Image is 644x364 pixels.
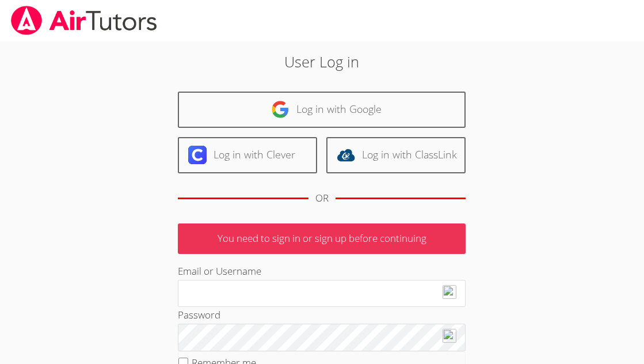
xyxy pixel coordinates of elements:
[188,146,207,164] img: clever-logo-6eab21bc6e7a338710f1a6ff85c0baf02591cd810cc4098c63d3a4b26e2feb20.svg
[148,51,496,73] h2: User Log in
[337,146,355,164] img: classlink-logo-d6bb404cc1216ec64c9a2012d9dc4662098be43eaf13dc465df04b49fa7ab582.svg
[326,137,466,173] a: Log in with ClassLink
[178,137,317,173] a: Log in with Clever
[178,264,261,278] label: Email or Username
[10,6,158,35] img: airtutors_banner-c4298cdbf04f3fff15de1276eac7730deb9818008684d7c2e4769d2f7ddbe033.png
[315,190,329,207] div: OR
[271,100,289,119] img: google-logo-50288ca7cdecda66e5e0955fdab243c47b7ad437acaf1139b6f446037453330a.svg
[178,92,466,128] a: Log in with Google
[443,329,456,343] img: npw-badge-icon-locked.svg
[178,223,466,254] p: You need to sign in or sign up before continuing
[178,308,220,321] label: Password
[443,285,456,299] img: npw-badge-icon-locked.svg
